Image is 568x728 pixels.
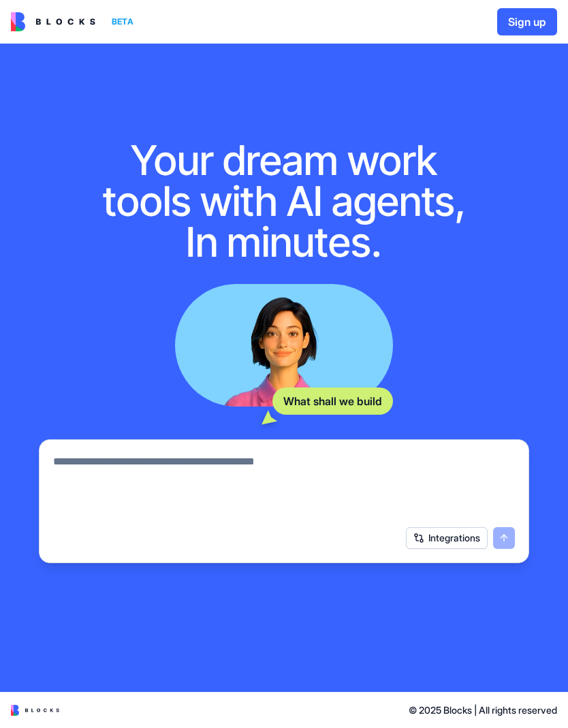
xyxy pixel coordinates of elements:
[11,705,59,716] img: logo
[11,12,95,31] img: logo
[409,703,557,717] span: © 2025 Blocks | All rights reserved
[406,527,488,549] button: Integrations
[11,12,139,31] a: BETA
[88,140,480,262] h1: Your dream work tools with AI agents, In minutes.
[106,12,139,31] div: BETA
[272,387,393,415] div: What shall we build
[497,8,557,35] button: Sign up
